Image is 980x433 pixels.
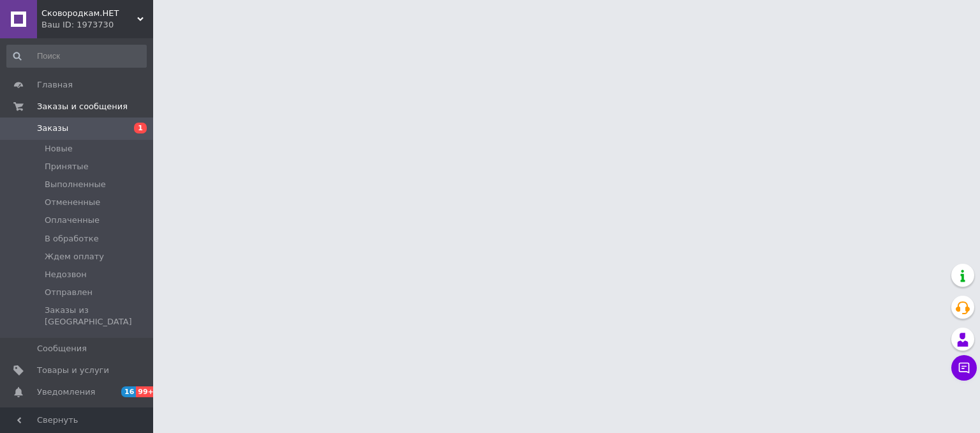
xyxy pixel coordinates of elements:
span: Сковородкам.НЕТ [41,8,137,19]
span: Отправлен [45,287,93,298]
span: Новые [45,143,73,155]
span: Сообщения [37,343,87,354]
span: Уведомления [37,386,95,398]
span: В обработке [45,233,99,245]
span: Отмененные [45,197,100,208]
span: Принятые [45,161,89,172]
span: Выполненные [45,179,106,190]
span: Товары и услуги [37,365,109,376]
span: Главная [37,79,73,91]
input: Поиск [6,45,147,68]
span: Оплаченные [45,215,100,226]
span: Ждем оплату [45,251,104,262]
span: Заказы [37,123,68,134]
button: Чат с покупателем [951,355,977,381]
span: Заказы и сообщения [37,101,128,112]
span: Недозвон [45,269,87,280]
span: 99+ [136,386,157,397]
div: Ваш ID: 1973730 [41,19,153,31]
span: 16 [121,386,136,397]
span: 1 [134,123,147,133]
span: Заказы из [GEOGRAPHIC_DATA] [45,305,145,328]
